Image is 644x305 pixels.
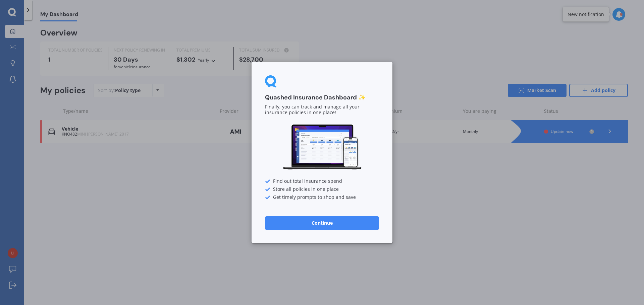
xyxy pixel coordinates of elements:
button: Continue [265,216,379,230]
p: Finally, you can track and manage all your insurance policies in one place! [265,104,379,116]
div: Get timely prompts to shop and save [265,195,379,200]
div: Find out total insurance spend [265,179,379,184]
img: Dashboard [282,124,362,171]
h3: Quashed Insurance Dashboard ✨ [265,94,379,101]
div: Store all policies in one place [265,187,379,192]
